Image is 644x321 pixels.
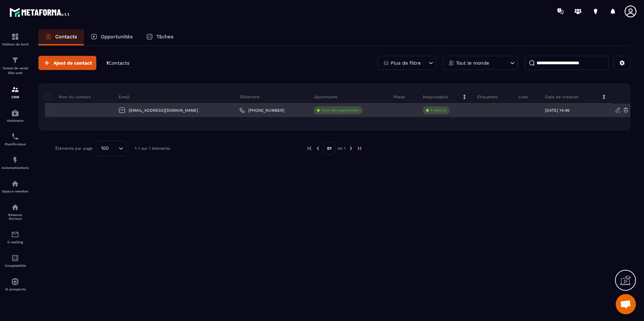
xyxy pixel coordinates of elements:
a: emailemailE-mailing [2,225,29,249]
img: automations [11,180,19,188]
span: Ajout de contact [54,60,92,66]
p: Webinaire [2,119,29,122]
p: Phase [393,94,405,100]
p: Responsable [423,94,448,100]
p: Éléments par page [55,146,93,151]
a: schedulerschedulerPlanificateur [2,128,29,151]
p: À associe [430,108,446,113]
a: accountantaccountantComptabilité [2,249,29,273]
p: Opportunités [101,34,133,40]
p: 1-1 sur 1 éléments [135,146,170,151]
a: social-networksocial-networkRéseaux Sociaux [2,198,29,225]
span: 100 [99,145,111,152]
img: social-network [11,203,19,211]
p: Date de création [545,94,578,100]
a: Opportunités [84,29,139,45]
p: 1 [106,60,129,66]
p: Nom du contact [45,94,91,100]
img: automations [11,109,19,117]
p: CRM [2,95,29,99]
a: [PHONE_NUMBER] [239,108,284,113]
span: Contacts [108,60,129,66]
img: email [11,230,19,239]
p: Tableau de bord [2,42,29,46]
p: [DATE] 14:46 [545,108,570,113]
p: de 1 [337,146,346,151]
a: Tâches [139,29,180,45]
p: 01 [323,142,335,155]
a: automationsautomationsAutomatisations [2,151,29,175]
p: Réseaux Sociaux [2,213,29,220]
div: Search for option [96,141,126,156]
img: automations [11,278,19,286]
a: automationsautomationsEspace membre [2,175,29,198]
p: Email [119,94,130,100]
input: Search for option [111,145,117,152]
p: Tout le monde [456,61,489,65]
p: Téléphone [239,94,260,100]
div: Ouvrir le chat [616,294,636,314]
img: prev [307,145,313,151]
a: formationformationTunnel de vente Site web [2,51,29,80]
p: Planificateur [2,142,29,146]
img: next [356,145,362,151]
p: Espace membre [2,189,29,193]
img: next [348,145,354,151]
a: automationsautomationsWebinaire [2,104,29,128]
a: Contacts [38,29,84,45]
p: Étiquettes [477,94,497,100]
p: Liste [518,94,528,100]
img: formation [11,33,19,41]
img: prev [315,145,321,151]
img: scheduler [11,133,19,141]
a: formationformationTableau de bord [2,28,29,51]
p: Contacts [55,34,77,40]
img: automations [11,156,19,164]
p: IA prospects [2,287,29,291]
p: Automatisations [2,166,29,170]
p: Tâches [156,34,173,40]
p: Tunnel de vente Site web [2,66,29,75]
p: Comptabilité [2,264,29,267]
p: E-mailing [2,240,29,244]
button: Ajout de contact [38,56,96,70]
p: Plus de filtre [391,61,421,65]
img: formation [11,85,19,94]
img: accountant [11,254,19,262]
img: formation [11,56,19,64]
p: Créer des opportunités [321,108,359,113]
img: logo [9,6,70,18]
p: Opportunité [314,94,337,100]
a: formationformationCRM [2,80,29,104]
